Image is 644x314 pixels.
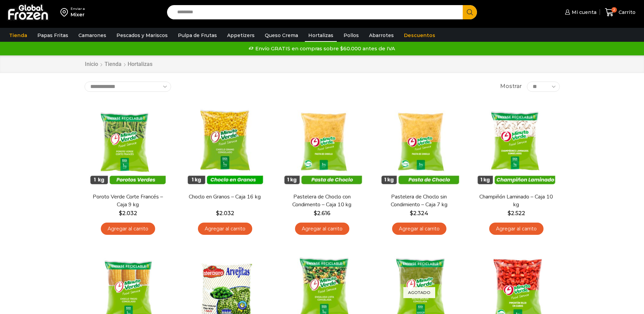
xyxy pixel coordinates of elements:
bdi: 2.324 [410,210,428,216]
div: Enviar a [71,6,85,11]
a: Pastelera de Choclo con Condimento – Caja 10 kg [283,193,361,209]
a: Descuentos [401,29,439,42]
a: Champiñón Laminado – Caja 10 kg [477,193,555,209]
a: Pescados y Mariscos [113,29,171,42]
a: Agregar al carrito: “Choclo en Granos - Caja 16 kg” [198,223,252,235]
a: Hortalizas [305,29,337,42]
a: Tienda [104,60,122,68]
a: Agregar al carrito: “Pastelera de Choclo con Condimento - Caja 10 kg” [295,223,349,235]
a: Choclo en Granos – Caja 16 kg [186,193,264,201]
nav: Breadcrumb [85,60,152,68]
span: $ [410,210,413,216]
span: Carrito [617,9,636,16]
select: Pedido de la tienda [85,82,171,92]
span: $ [119,210,122,216]
a: Pollos [340,29,362,42]
bdi: 2.616 [314,210,330,216]
bdi: 2.032 [216,210,234,216]
a: Camarones [75,29,110,42]
span: Mostrar [500,83,522,90]
a: Agregar al carrito: “Poroto Verde Corte Francés - Caja 9 kg” [101,223,155,235]
a: Queso Crema [261,29,301,42]
span: 2 [611,7,617,13]
a: Agregar al carrito: “Pastelera de Choclo sin Condimiento - Caja 7 kg” [392,223,446,235]
div: Mixer [71,11,85,18]
a: Mi cuenta [563,5,596,19]
a: Agregar al carrito: “Champiñón Laminado - Caja 10 kg” [489,223,544,235]
span: $ [314,210,317,216]
a: 2 Carrito [603,4,637,20]
a: Inicio [85,60,98,68]
h1: Hortalizas [128,61,152,67]
a: Poroto Verde Corte Francés – Caja 9 kg [89,193,167,209]
a: Pulpa de Frutas [174,29,220,42]
button: Search button [463,5,477,19]
bdi: 2.522 [508,210,525,216]
p: Agotado [403,287,435,298]
img: address-field-icon.svg [60,6,71,18]
a: Papas Fritas [34,29,72,42]
a: Pastelera de Choclo sin Condimiento – Caja 7 kg [380,193,458,209]
span: $ [216,210,219,216]
a: Abarrotes [366,29,397,42]
a: Appetizers [224,29,258,42]
span: Mi cuenta [570,9,596,16]
span: $ [508,210,511,216]
bdi: 2.032 [119,210,137,216]
a: Tienda [6,29,31,42]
